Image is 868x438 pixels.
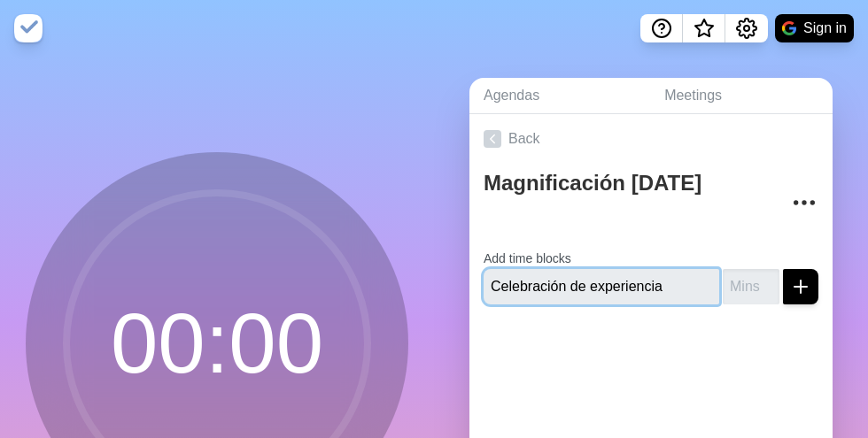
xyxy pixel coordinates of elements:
[469,78,650,114] a: Agendas
[469,114,833,164] a: Back
[640,14,683,42] button: Help
[650,78,833,114] a: Meetings
[725,14,768,42] button: Settings
[484,251,571,265] label: Add time blocks
[787,185,822,220] button: More
[782,21,796,35] img: google logo
[683,14,725,42] button: What’s new
[723,269,779,304] input: Mins
[484,269,719,304] input: Name
[775,14,854,42] button: Sign in
[14,14,43,42] img: timeblocks logo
